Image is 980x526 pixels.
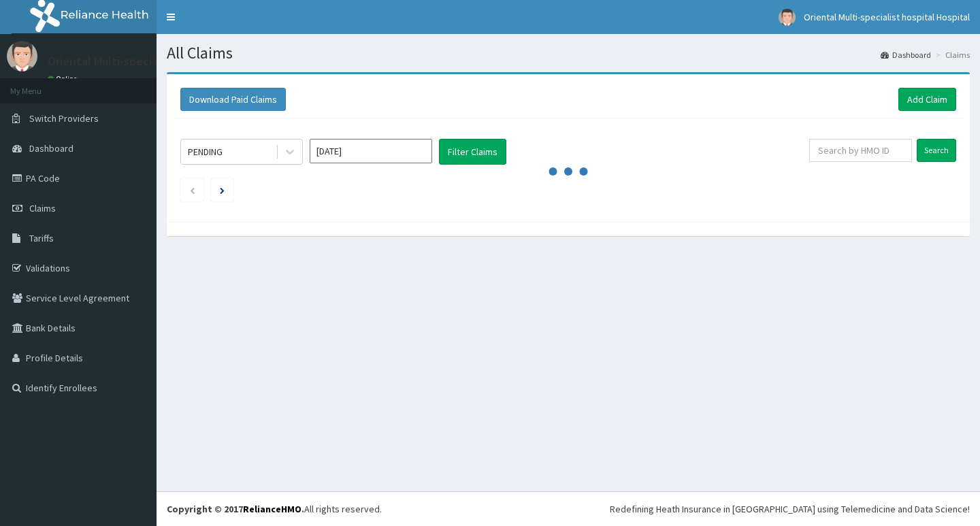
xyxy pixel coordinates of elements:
[881,49,931,61] a: Dashboard
[167,503,304,515] strong: Copyright © 2017 .
[932,49,970,61] li: Claims
[917,139,956,162] input: Search
[48,55,269,67] p: Oriental Multi-specialist hospital Hospital
[220,184,225,196] a: Next page
[167,44,970,62] h1: All Claims
[29,202,56,214] span: Claims
[7,41,37,71] img: User Image
[898,88,956,111] a: Add Claim
[48,74,80,84] a: Online
[243,503,301,515] a: RelianceHMO
[157,491,980,526] footer: All rights reserved.
[188,145,223,159] div: PENDING
[804,11,970,23] span: Oriental Multi-specialist hospital Hospital
[809,139,912,162] input: Search by HMO ID
[29,142,73,154] span: Dashboard
[548,151,589,192] svg: audio-loading
[610,502,970,516] div: Redefining Heath Insurance in [GEOGRAPHIC_DATA] using Telemedicine and Data Science!
[180,88,286,111] button: Download Paid Claims
[189,184,195,196] a: Previous page
[29,232,54,244] span: Tariffs
[439,139,506,165] button: Filter Claims
[29,112,99,125] span: Switch Providers
[310,139,432,163] input: Select Month and Year
[779,9,796,26] img: User Image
